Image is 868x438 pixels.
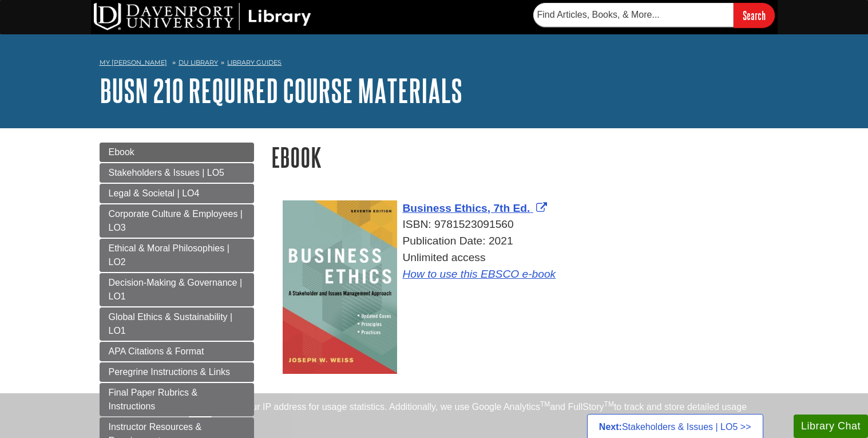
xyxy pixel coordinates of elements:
img: DU Library [94,3,311,30]
div: Unlimited access [283,250,769,283]
a: APA Citations & Format [100,342,254,361]
span: Ebook [109,147,134,157]
a: Library Guides [227,58,282,66]
span: Legal & Societal | LO4 [109,188,200,198]
a: Stakeholders & Issues | LO5 [100,163,254,183]
span: Decision-Making & Governance | LO1 [109,278,243,301]
img: Cover Art [283,200,397,374]
a: DU Library [179,58,218,66]
span: Corporate Culture & Employees | LO3 [109,209,243,232]
nav: breadcrumb [100,55,769,73]
form: Searches DU Library's articles, books, and more [533,3,775,27]
span: Ethical & Moral Philosophies | LO2 [109,243,229,267]
a: Ethical & Moral Philosophies | LO2 [100,239,254,272]
a: Peregrine Instructions & Links [100,362,254,382]
span: Peregrine Instructions & Links [109,367,231,377]
strong: Next: [599,422,622,432]
a: Legal & Societal | LO4 [100,184,254,203]
input: Find Articles, Books, & More... [533,3,734,27]
h1: Ebook [271,143,769,172]
span: Business Ethics, 7th Ed. [403,202,530,214]
a: Global Ethics & Sustainability | LO1 [100,307,254,341]
span: APA Citations & Format [109,346,204,356]
a: Corporate Culture & Employees | LO3 [100,204,254,238]
span: Stakeholders & Issues | LO5 [109,168,224,177]
span: Global Ethics & Sustainability | LO1 [109,312,233,336]
span: Final Paper Rubrics & Instructions [109,388,198,411]
a: Link opens in new window [403,202,550,214]
a: Final Paper Rubrics & Instructions [100,383,254,416]
a: Ebook [100,143,254,162]
a: Decision-Making & Governance | LO1 [100,273,254,306]
a: My [PERSON_NAME] [100,58,167,68]
div: Publication Date: 2021 [283,233,769,250]
a: How to use this EBSCO e-book [403,268,556,280]
input: Search [734,3,775,27]
div: ISBN: 9781523091560 [283,216,769,233]
button: Library Chat [794,415,868,438]
a: BUSN 210 Required Course Materials [100,73,462,108]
